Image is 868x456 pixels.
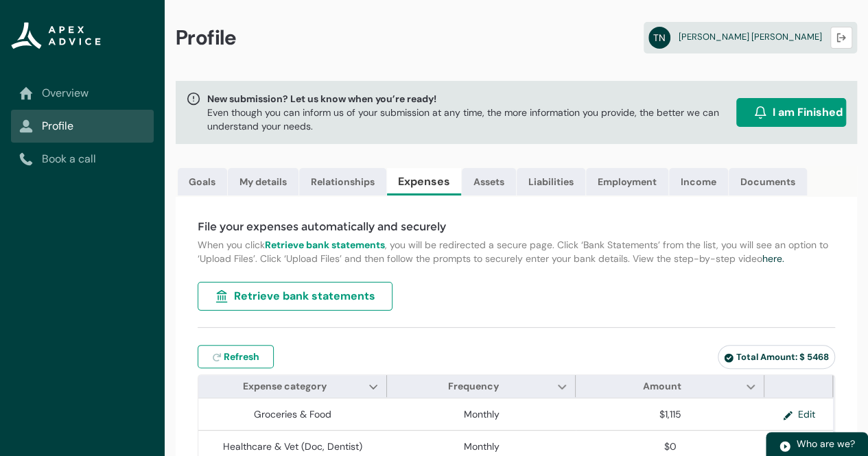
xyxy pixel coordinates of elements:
[207,106,731,133] p: Even though you can inform us of your submission at any time, the more information you provide, t...
[773,104,843,121] span: I am Finished
[254,408,331,420] lightning-base-formatted-text: Groceries & Food
[215,289,228,303] img: landmark.svg
[198,345,274,368] button: Refresh
[797,437,855,450] span: Who are we?
[830,27,852,49] button: Logout
[648,27,670,49] abbr: TN
[228,168,298,195] a: My details
[753,106,767,119] img: alarm.svg
[464,408,500,420] lightning-base-formatted-text: Monthly
[772,404,826,424] button: Edit
[659,408,681,420] lightning-formatted-number: $1,115
[178,168,227,195] a: Goals
[736,98,846,127] button: I am Finished
[718,345,835,369] lightning-badge: Total Amount
[19,85,145,101] a: Overview
[198,238,835,265] p: When you click , you will be redirected a secure page. Click ‘Bank Statements’ from the list, you...
[198,219,835,235] h4: File your expenses automatically and securely
[462,168,516,195] a: Assets
[679,31,822,43] span: [PERSON_NAME] [PERSON_NAME]
[11,22,101,49] img: Apex Advice Group
[19,151,145,167] a: Book a call
[19,118,145,134] a: Profile
[724,351,829,363] span: Total Amount: $ 5468
[176,25,237,51] span: Profile
[644,22,857,53] a: TN[PERSON_NAME] [PERSON_NAME]
[224,350,259,363] span: Refresh
[779,440,791,453] img: play.svg
[207,92,731,106] span: New submission? Let us know when you’re ready!
[762,252,784,265] a: here.
[299,168,386,195] a: Relationships
[517,168,585,195] a: Liabilities
[265,239,385,251] strong: Retrieve bank statements
[387,168,461,195] a: Expenses
[223,440,362,453] lightning-base-formatted-text: Healthcare & Vet (Doc, Dentist)
[234,288,375,304] span: Retrieve bank statements
[729,168,807,195] a: Documents
[669,168,728,195] a: Income
[198,282,392,311] button: Retrieve bank statements
[464,440,500,453] lightning-base-formatted-text: Monthly
[11,77,154,176] nav: Sub page
[664,440,677,453] lightning-formatted-number: $0
[586,168,668,195] a: Employment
